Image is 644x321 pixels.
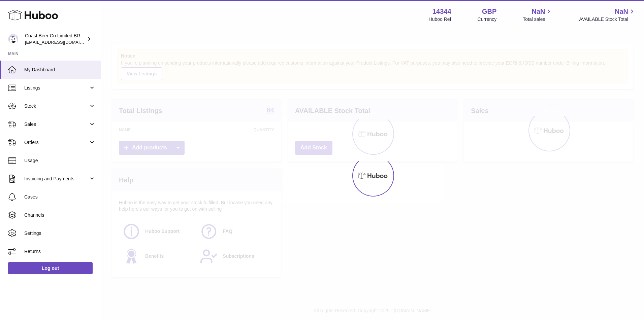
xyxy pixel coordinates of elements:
[24,157,96,164] span: Usage
[25,33,86,45] div: Coast Beer Co Limited BRULO
[24,103,89,109] span: Stock
[24,176,89,182] span: Invoicing and Payments
[24,85,89,91] span: Listings
[523,7,553,23] a: NaN Total sales
[429,16,451,23] div: Huboo Ref
[24,230,96,237] span: Settings
[482,7,496,16] strong: GBP
[8,262,93,274] a: Log out
[615,7,628,16] span: NaN
[523,16,553,23] span: Total sales
[532,7,545,16] span: NaN
[24,139,89,146] span: Orders
[24,194,96,200] span: Cases
[24,212,96,218] span: Channels
[579,16,636,23] span: AVAILABLE Stock Total
[24,121,89,128] span: Sales
[25,39,99,45] span: [EMAIL_ADDRESS][DOMAIN_NAME]
[478,16,497,23] div: Currency
[24,67,96,73] span: My Dashboard
[432,7,451,16] strong: 14344
[24,248,96,255] span: Returns
[8,34,18,44] img: internalAdmin-14344@internal.huboo.com
[579,7,636,23] a: NaN AVAILABLE Stock Total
